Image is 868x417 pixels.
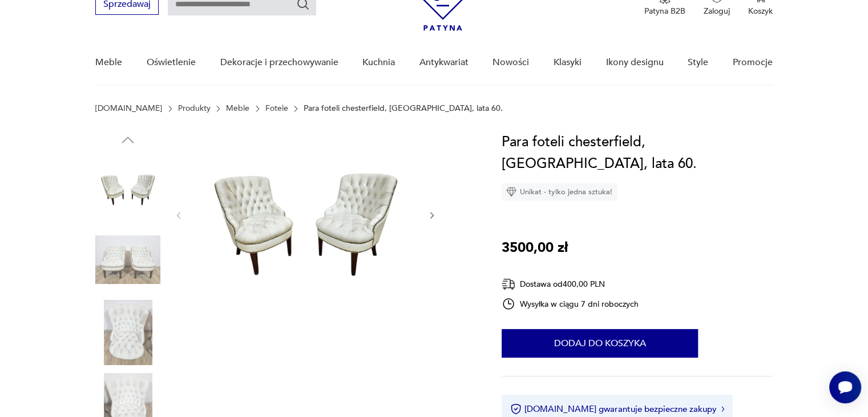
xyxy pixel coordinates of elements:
[502,329,698,358] button: Dodaj do koszyka
[554,41,582,85] a: Klasyki
[506,187,516,197] img: Ikona diamentu
[748,6,773,17] p: Koszyk
[502,277,515,291] img: Ikona dostawy
[147,41,196,85] a: Oświetlenie
[502,297,639,311] div: Wysyłka w ciągu 7 dni roboczych
[95,300,160,365] img: Zdjęcie produktu Para foteli chesterfield, Anglia, lata 60.
[644,6,685,17] p: Patyna B2B
[226,104,249,113] a: Meble
[95,1,159,9] a: Sprzedawaj
[419,41,469,85] a: Antykwariat
[605,41,663,85] a: Ikony designu
[733,41,773,85] a: Promocje
[704,6,730,17] p: Zaloguj
[265,104,288,113] a: Fotele
[362,41,395,85] a: Kuchnia
[510,403,522,415] img: Ikona certyfikatu
[502,131,773,175] h1: Para foteli chesterfield, [GEOGRAPHIC_DATA], lata 60.
[95,41,122,85] a: Meble
[95,227,160,292] img: Zdjęcie produktu Para foteli chesterfield, Anglia, lata 60.
[220,41,338,85] a: Dekoracje i przechowywanie
[492,41,529,85] a: Nowości
[829,371,861,403] iframe: Smartsupp widget button
[304,104,503,113] p: Para foteli chesterfield, [GEOGRAPHIC_DATA], lata 60.
[178,104,211,113] a: Produkty
[95,104,162,113] a: [DOMAIN_NAME]
[502,237,568,259] p: 3500,00 zł
[510,403,724,415] button: [DOMAIN_NAME] gwarantuje bezpieczne zakupy
[502,277,639,291] div: Dostawa od 400,00 PLN
[721,406,725,412] img: Ikona strzałki w prawo
[195,131,415,297] img: Zdjęcie produktu Para foteli chesterfield, Anglia, lata 60.
[502,183,617,201] div: Unikat - tylko jedna sztuka!
[95,154,160,219] img: Zdjęcie produktu Para foteli chesterfield, Anglia, lata 60.
[688,41,708,85] a: Style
